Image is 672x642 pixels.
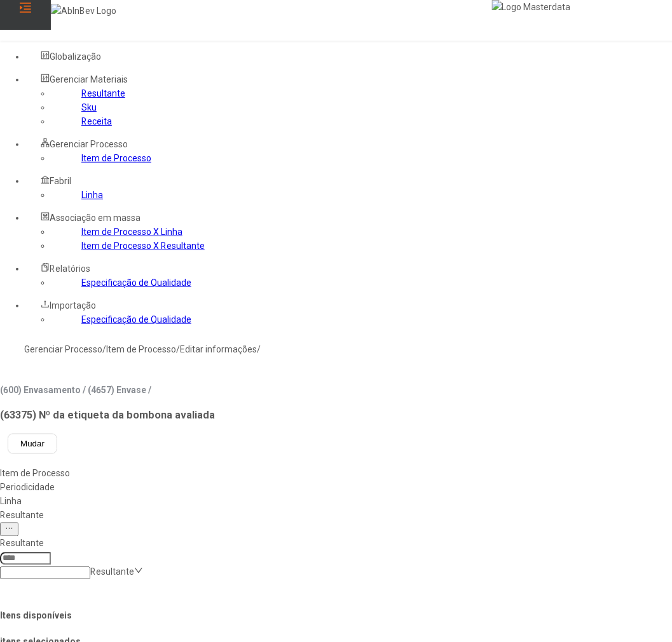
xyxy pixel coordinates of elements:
span: Globalização [50,51,101,62]
nz-select-placeholder: Resultante [90,567,134,577]
a: Item de Processo X Linha [81,227,182,237]
nz-breadcrumb-separator: / [257,344,261,354]
span: Importação [50,300,96,311]
a: Especificação de Qualidade [81,314,191,324]
a: Resultante [81,88,125,98]
a: Sku [81,102,97,112]
span: Fabril [50,176,71,186]
span: Relatórios [50,264,90,274]
button: Mudar [8,434,57,454]
a: Item de Processo [106,344,176,354]
nz-breadcrumb-separator: / [176,344,180,354]
a: Linha [81,190,103,200]
a: Receita [81,116,112,126]
a: Item de Processo X Resultante [81,241,205,251]
span: Associação em massa [50,213,141,223]
a: Item de Processo [81,153,151,163]
a: Editar informações [180,344,257,354]
span: Gerenciar Materiais [50,74,128,84]
span: Mudar [20,439,45,449]
a: Gerenciar Processo [24,344,102,354]
nz-breadcrumb-separator: / [102,344,106,354]
a: Especificação de Qualidade [81,278,191,288]
img: AbInBev Logo [51,4,116,18]
span: Gerenciar Processo [50,139,128,149]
